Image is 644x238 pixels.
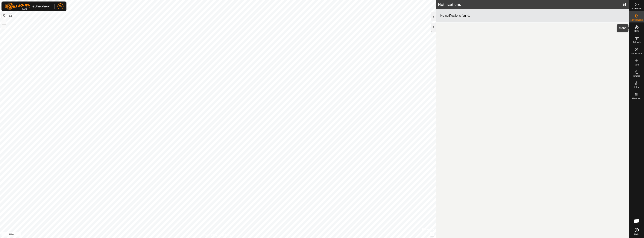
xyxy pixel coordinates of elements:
[2,20,6,24] button: +
[631,52,642,55] span: Neckbands
[632,97,641,100] span: Heatmap
[633,75,640,77] span: Status
[59,4,62,8] span: JM
[430,232,434,236] button: i
[4,3,51,10] img: Gallagher Logo
[436,9,629,23] div: No notifications found.
[432,233,432,236] span: i
[222,233,233,237] a: Contact Us
[2,13,6,18] button: Reset Map
[631,19,643,21] span: Notifications
[634,30,639,32] span: Mobs
[633,41,641,43] span: Animals
[8,14,13,18] button: Map Layers
[631,7,642,10] span: Schedules
[629,227,644,237] a: Help
[2,25,6,29] button: –
[634,86,639,88] span: Infra
[634,64,639,66] span: VPs
[203,233,217,237] a: Privacy Policy
[438,2,621,7] h2: Notifications
[634,233,639,236] span: Help
[631,216,642,227] div: Open chat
